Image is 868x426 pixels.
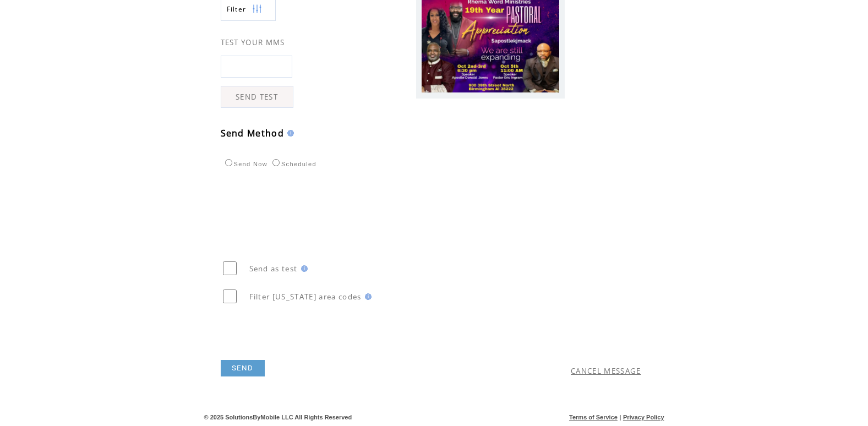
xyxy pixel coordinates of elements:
span: Send as test [249,264,298,274]
span: Show filters [227,4,247,14]
a: CANCEL MESSAGE [571,366,641,376]
input: Send Now [225,159,232,166]
label: Send Now [222,161,268,167]
a: Privacy Policy [623,414,664,420]
span: © 2025 SolutionsByMobile LLC All Rights Reserved [204,414,352,420]
a: SEND [221,360,265,376]
label: Scheduled [270,161,316,167]
span: Send Method [221,127,285,139]
span: TEST YOUR MMS [221,37,285,47]
img: help.gif [298,265,308,272]
span: | [619,414,621,420]
img: help.gif [284,130,294,136]
span: Filter [US_STATE] area codes [249,292,362,302]
a: SEND TEST [221,86,293,108]
a: Terms of Service [569,414,618,420]
img: help.gif [362,293,372,300]
input: Scheduled [272,159,280,166]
